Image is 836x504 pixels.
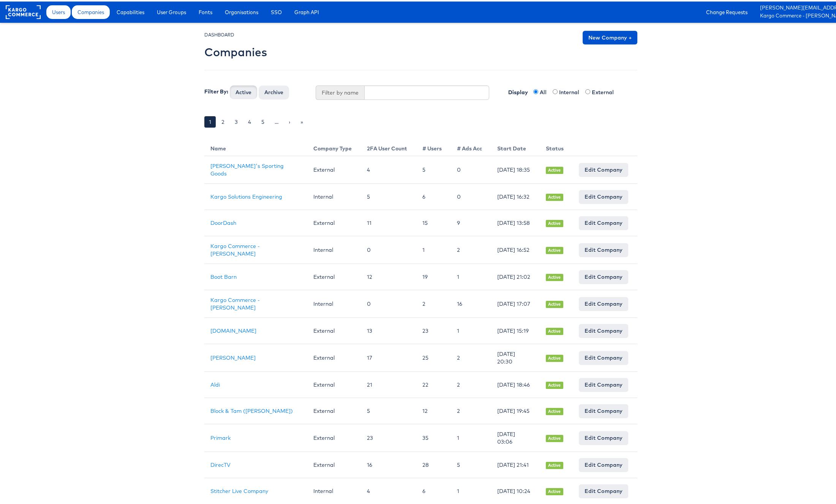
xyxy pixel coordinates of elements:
[361,235,416,262] td: 0
[210,161,284,175] a: [PERSON_NAME]'s Sporting Goods
[579,349,628,363] a: Edit Company
[491,209,540,235] td: [DATE] 13:58
[361,477,416,503] td: 4
[416,477,451,503] td: 6
[579,242,628,255] a: Edit Company
[210,326,256,333] a: [DOMAIN_NAME]
[204,44,267,57] h2: Companies
[491,262,540,289] td: [DATE] 21:02
[307,343,361,370] td: External
[271,7,282,14] span: SSO
[307,262,361,289] td: External
[760,3,836,11] a: [PERSON_NAME][EMAIL_ADDRESS][PERSON_NAME][DOMAIN_NAME]
[491,316,540,343] td: [DATE] 15:19
[52,7,65,14] span: Users
[451,343,491,370] td: 2
[307,477,361,503] td: Internal
[210,241,260,256] a: Kargo Commerce - [PERSON_NAME]
[225,7,258,14] span: Organisations
[416,450,451,477] td: 28
[546,353,563,360] span: Active
[361,316,416,343] td: 13
[546,299,563,307] span: Active
[546,218,563,226] span: Active
[199,7,212,14] span: Fonts
[46,4,71,17] a: Users
[361,397,416,423] td: 5
[257,115,269,126] a: 5
[296,115,308,126] a: »
[760,11,836,19] a: Kargo Commerce - [PERSON_NAME]
[579,161,628,175] a: Edit Company
[451,209,491,235] td: 9
[559,87,584,95] label: Internal
[416,316,451,343] td: 23
[361,343,416,370] td: 17
[491,155,540,182] td: [DATE] 18:35
[416,397,451,423] td: 12
[579,376,628,390] a: Edit Company
[491,397,540,423] td: [DATE] 19:45
[501,84,532,95] label: Display
[546,406,563,414] span: Active
[491,477,540,503] td: [DATE] 10:24
[204,86,228,94] label: Filter By:
[491,423,540,450] td: [DATE] 03:06
[416,182,451,209] td: 6
[451,316,491,343] td: 1
[491,289,540,316] td: [DATE] 17:07
[259,84,289,98] button: Archive
[307,182,361,209] td: Internal
[193,4,218,17] a: Fonts
[230,84,257,98] button: Active
[307,155,361,182] td: External
[361,209,416,235] td: 11
[416,289,451,316] td: 2
[491,343,540,370] td: [DATE] 20:30
[546,245,563,253] span: Active
[579,483,628,496] a: Edit Company
[451,289,491,316] td: 16
[210,192,282,199] a: Kargo Solutions Engineering
[579,188,628,202] a: Edit Company
[546,326,563,333] span: Active
[294,7,319,14] span: Graph API
[361,262,416,289] td: 12
[157,7,186,14] span: User Groups
[451,262,491,289] td: 1
[451,397,491,423] td: 2
[416,370,451,397] td: 22
[210,460,231,467] a: DirecTV
[204,137,307,155] th: Name
[546,272,563,280] span: Active
[307,423,361,450] td: External
[307,450,361,477] td: External
[416,262,451,289] td: 19
[361,450,416,477] td: 16
[491,450,540,477] td: [DATE] 21:41
[579,215,628,228] a: Edit Company
[230,115,242,126] a: 3
[210,380,220,387] a: Aldi
[307,397,361,423] td: External
[284,115,295,126] a: ›
[451,370,491,397] td: 2
[546,487,563,494] span: Active
[210,353,256,360] a: [PERSON_NAME]
[361,370,416,397] td: 21
[592,87,618,95] label: External
[416,235,451,262] td: 1
[451,137,491,155] th: # Ads Acc
[307,289,361,316] td: Internal
[579,430,628,443] a: Edit Company
[540,137,573,155] th: Status
[451,182,491,209] td: 0
[210,295,260,310] a: Kargo Commerce - [PERSON_NAME]
[151,4,192,17] a: User Groups
[579,457,628,470] a: Edit Company
[546,192,563,199] span: Active
[72,4,110,17] a: Companies
[361,155,416,182] td: 4
[307,209,361,235] td: External
[416,155,451,182] td: 5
